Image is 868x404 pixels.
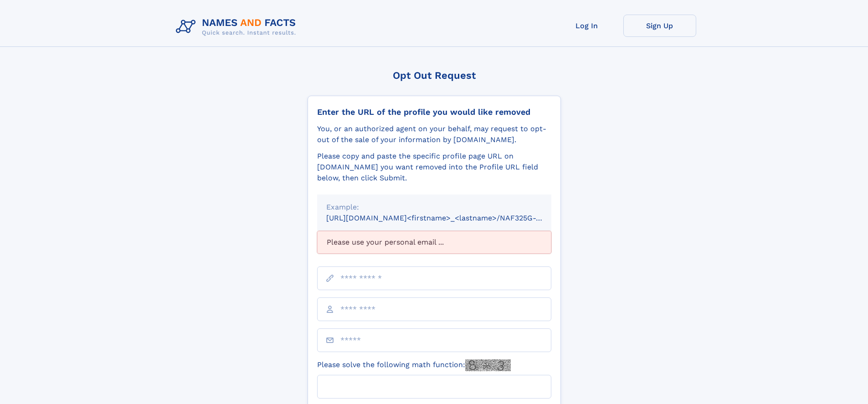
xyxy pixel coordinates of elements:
small: [URL][DOMAIN_NAME]<firstname>_<lastname>/NAF325G-xxxxxxxx [326,214,569,222]
div: Enter the URL of the profile you would like removed [317,107,551,117]
a: Sign Up [623,15,696,37]
div: Example: [326,202,542,213]
div: You, or an authorized agent on your behalf, may request to opt-out of the sale of your informatio... [317,123,551,145]
img: Logo Names and Facts [172,15,303,39]
a: Log In [550,15,623,37]
label: Please solve the following math function: [317,359,511,371]
div: Please copy and paste the specific profile page URL on [DOMAIN_NAME] you want removed into the Pr... [317,151,551,184]
div: Please use your personal email ... [317,231,551,254]
div: Opt Out Request [308,70,561,81]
